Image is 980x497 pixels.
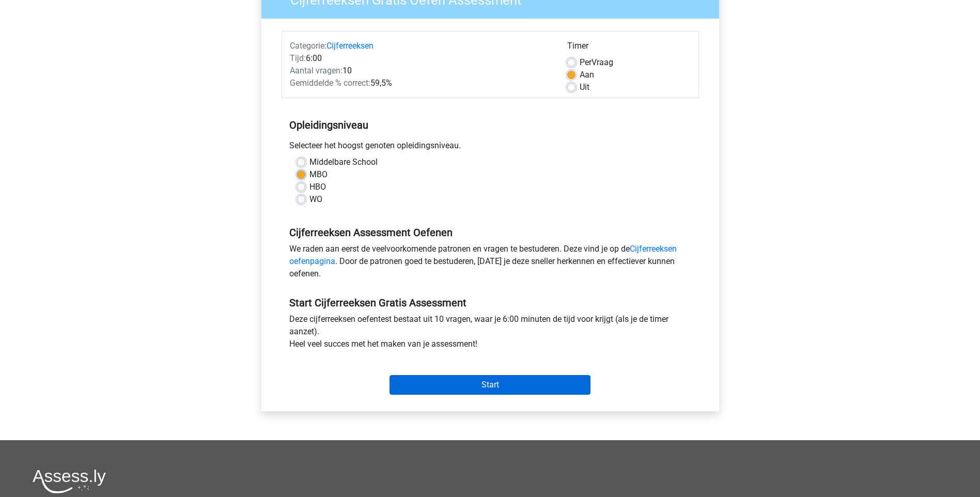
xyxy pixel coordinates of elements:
img: Assessly logo [33,469,106,493]
h5: Cijferreeksen Assessment Oefenen [289,226,691,239]
label: Middelbare School [309,156,378,168]
span: Tijd: [290,53,306,63]
span: Categorie: [290,41,326,51]
span: Per [580,57,592,67]
span: Aantal vragen: [290,66,343,75]
label: WO [309,193,322,206]
div: Deze cijferreeksen oefentest bestaat uit 10 vragen, waar je 6:00 minuten de tijd voor krijgt (als... [282,313,699,354]
div: We raden aan eerst de veelvoorkomende patronen en vragen te bestuderen. Deze vind je op de . Door... [282,243,699,284]
label: HBO [309,181,326,193]
span: Gemiddelde % correct: [290,78,370,88]
div: Selecteer het hoogst genoten opleidingsniveau. [282,139,699,156]
h5: Opleidingsniveau [289,115,691,135]
input: Start [390,375,590,395]
label: Uit [580,81,589,94]
label: MBO [309,168,328,181]
div: 59,5% [282,77,559,89]
h5: Start Cijferreeksen Gratis Assessment [289,297,691,309]
a: Cijferreeksen [326,41,374,51]
div: 10 [282,65,559,77]
div: Timer [567,40,691,56]
div: 6:00 [282,52,559,65]
label: Vraag [580,56,613,69]
label: Aan [580,69,594,81]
